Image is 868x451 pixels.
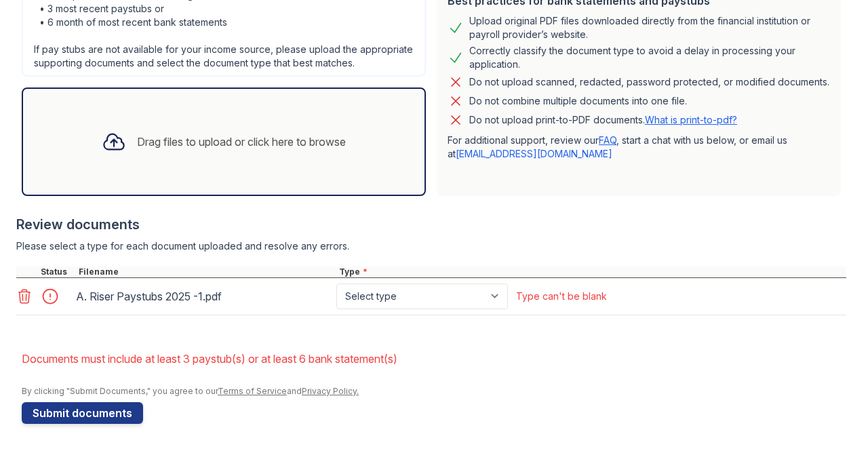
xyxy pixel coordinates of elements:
li: Documents must include at least 3 paystub(s) or at least 6 bank statement(s) [22,345,846,372]
p: For additional support, review our , start a chat with us below, or email us at [448,134,830,161]
button: Submit documents [22,402,143,424]
div: Do not combine multiple documents into one file. [469,93,687,109]
div: Do not upload scanned, redacted, password protected, or modified documents. [469,74,829,90]
a: What is print-to-pdf? [645,114,737,125]
div: By clicking "Submit Documents," you agree to our and [22,386,846,397]
div: Type can't be blank [516,290,607,303]
div: A. Riser Paystubs 2025 -1.pdf [76,286,331,307]
div: Review documents [16,215,846,234]
a: Privacy Policy. [302,386,359,396]
a: Terms of Service [218,386,287,396]
div: Please select a type for each document uploaded and resolve any errors. [16,239,846,253]
p: Do not upload print-to-PDF documents. [469,113,737,127]
a: FAQ [599,134,616,146]
div: Status [38,267,76,277]
div: Type [336,267,846,277]
div: Upload original PDF files downloaded directly from the financial institution or payroll provider’... [469,14,830,41]
div: Filename [76,267,336,277]
a: [EMAIL_ADDRESS][DOMAIN_NAME] [456,148,612,159]
div: Correctly classify the document type to avoid a delay in processing your application. [469,44,830,71]
div: Drag files to upload or click here to browse [137,134,346,150]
